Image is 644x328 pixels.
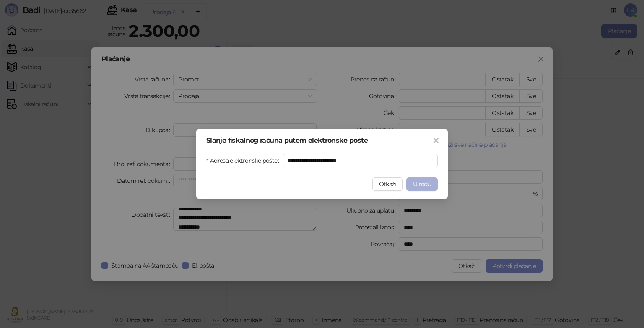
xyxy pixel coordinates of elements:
span: close [433,137,439,144]
button: U redu [406,177,438,191]
span: Zatvori [429,137,443,144]
input: Adresa elektronske pošte [283,154,438,167]
label: Adresa elektronske pošte [206,154,283,167]
button: Close [429,134,443,147]
span: U redu [413,180,431,188]
div: Slanje fiskalnog računa putem elektronske pošte [206,137,438,144]
span: Otkaži [379,180,396,188]
button: Otkaži [372,177,403,191]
